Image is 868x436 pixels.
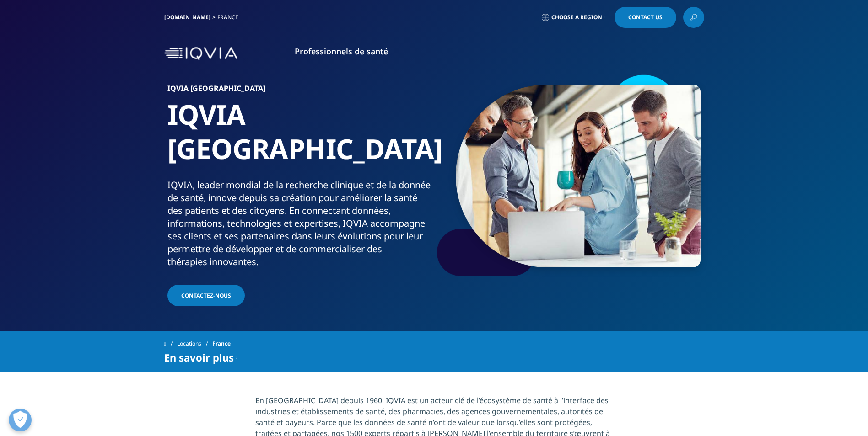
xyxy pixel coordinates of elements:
span: Contact Us [628,15,663,20]
h1: IQVIA [GEOGRAPHIC_DATA] [167,97,431,179]
a: Locations [177,335,212,352]
a: Contactez-nous [167,285,245,306]
span: Contactez-nous [181,292,231,299]
span: En savoir plus [164,352,234,363]
div: IQVIA, leader mondial de la recherche clinique et de la donnée de santé, innove depuis sa créatio... [167,179,431,268]
a: Professionnels de santé [295,46,388,57]
img: 081_casual-meeting-around-laptop.jpg [456,85,701,267]
a: Contact Us [615,7,676,28]
h6: IQVIA [GEOGRAPHIC_DATA] [167,85,431,97]
a: [DOMAIN_NAME] [164,13,210,21]
span: France [212,335,231,352]
button: Ouvrir le centre de préférences [9,409,32,431]
span: Choose a Region [551,14,602,21]
div: France [217,14,242,21]
nav: Primary [241,32,704,75]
